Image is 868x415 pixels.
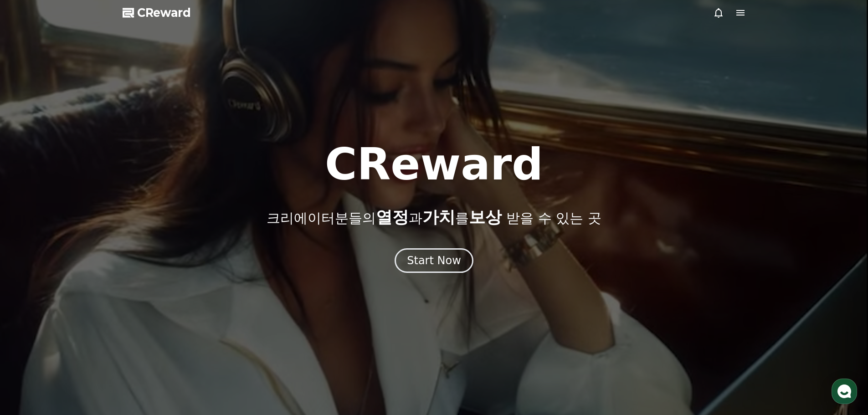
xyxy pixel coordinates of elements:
p: 크리에이터분들의 과 를 받을 수 있는 곳 [267,208,601,226]
span: 열정 [376,208,409,226]
span: 홈 [29,302,34,310]
a: 홈 [3,289,60,312]
div: Start Now [407,253,461,268]
span: CReward [137,5,191,20]
h1: CReward [325,143,543,186]
a: Start Now [395,257,473,266]
a: 대화 [60,289,118,312]
a: 설정 [118,289,175,312]
a: CReward [123,5,191,20]
span: 설정 [141,302,152,310]
span: 가치 [422,208,455,226]
span: 보상 [469,208,502,226]
button: Start Now [395,248,473,273]
span: 대화 [83,303,94,310]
